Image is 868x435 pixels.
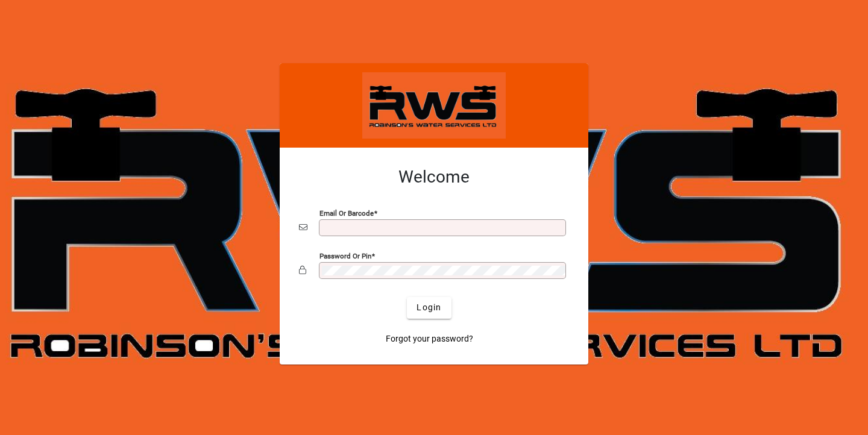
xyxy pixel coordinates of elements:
[386,333,473,345] span: Forgot your password?
[319,251,371,260] mat-label: Password or Pin
[319,208,374,217] mat-label: Email or Barcode
[299,167,569,187] h2: Welcome
[407,297,451,319] button: Login
[417,301,441,314] span: Login
[381,328,478,350] a: Forgot your password?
